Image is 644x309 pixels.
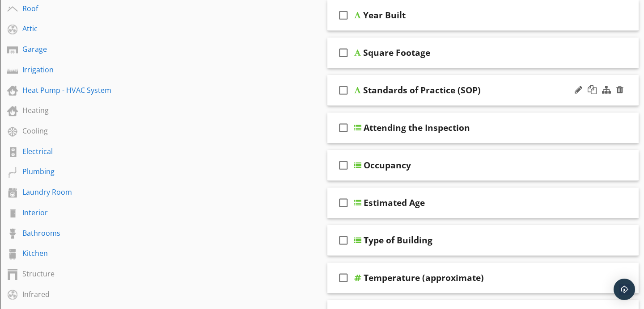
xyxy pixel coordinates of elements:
div: Attic [22,23,119,34]
div: Interior [22,207,119,218]
i: check_box_outline_blank [336,42,351,63]
div: Irrigation [22,64,119,75]
div: Attending the Inspection [364,122,470,133]
div: Electrical [22,146,119,157]
i: check_box_outline_blank [336,117,351,138]
div: Infrared [22,289,119,300]
div: Year Built [363,10,406,21]
div: Cooling [22,125,119,136]
div: Square Footage [363,47,430,58]
div: Type of Building [364,235,432,246]
div: Bathrooms [22,228,119,238]
div: Structure [22,268,119,279]
div: Plumbing [22,166,119,177]
div: Occupancy [364,160,411,171]
i: check_box_outline_blank [336,79,351,101]
div: Heating [22,105,119,116]
i: check_box_outline_blank [336,267,351,288]
div: Open Intercom Messenger [614,279,635,300]
i: check_box_outline_blank [336,4,351,26]
div: Standards of Practice (SOP) [363,85,481,96]
i: check_box_outline_blank [336,192,351,213]
div: Estimated Age [364,197,425,208]
div: Kitchen [22,248,119,259]
div: Laundry Room [22,187,119,197]
i: check_box_outline_blank [336,154,351,176]
div: Garage [22,44,119,54]
div: Roof [22,3,119,14]
div: Temperature (approximate) [364,272,484,283]
div: Heat Pump - HVAC System [22,85,119,96]
i: check_box_outline_blank [336,230,351,251]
